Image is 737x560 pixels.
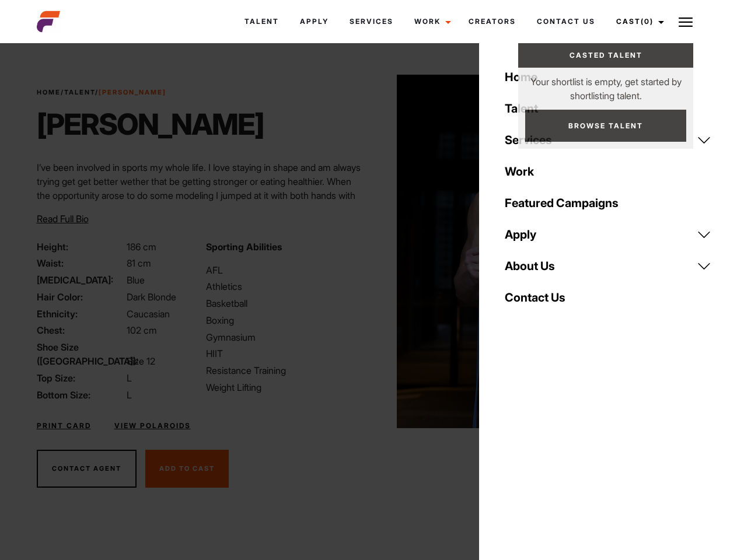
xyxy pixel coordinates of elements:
[206,313,361,327] li: Boxing
[206,380,361,394] li: Weight Lifting
[37,290,124,304] span: Hair Color:
[679,15,693,29] img: Burger icon
[498,187,718,219] a: Featured Campaigns
[127,324,157,336] span: 102 cm
[127,355,155,367] span: Size 12
[127,257,151,269] span: 81 cm
[206,279,361,293] li: Athletics
[145,450,229,488] button: Add To Cast
[127,291,176,303] span: Dark Blonde
[37,371,124,385] span: Top Size:
[206,296,361,310] li: Basketball
[37,307,124,321] span: Ethnicity:
[525,110,686,142] a: Browse Talent
[498,250,718,282] a: About Us
[404,6,458,37] a: Work
[206,363,361,377] li: Resistance Training
[37,212,89,226] button: Read Full Bio
[114,421,191,431] a: View Polaroids
[64,88,95,96] a: Talent
[206,241,282,253] strong: Sporting Abilities
[339,6,404,37] a: Services
[606,6,671,37] a: Cast(0)
[526,6,606,37] a: Contact Us
[234,6,289,37] a: Talent
[99,88,166,96] strong: [PERSON_NAME]
[498,124,718,156] a: Services
[37,421,91,431] a: Print Card
[127,308,170,320] span: Caucasian
[37,160,362,258] p: I’ve been involved in sports my whole life. I love staying in shape and am always trying get get ...
[37,450,137,488] button: Contact Agent
[206,263,361,277] li: AFL
[206,346,361,360] li: HIIT
[37,388,124,402] span: Bottom Size:
[518,68,693,103] p: Your shortlist is empty, get started by shortlisting talent.
[37,87,166,97] span: / /
[37,323,124,337] span: Chest:
[37,10,60,33] img: cropped-aefm-brand-fav-22-square.png
[641,17,654,26] span: (0)
[498,61,718,93] a: Home
[37,256,124,270] span: Waist:
[37,273,124,287] span: [MEDICAL_DATA]:
[498,156,718,187] a: Work
[159,464,215,473] span: Add To Cast
[37,213,89,225] span: Read Full Bio
[127,241,156,253] span: 186 cm
[498,282,718,313] a: Contact Us
[37,88,61,96] a: Home
[127,389,132,401] span: L
[289,6,339,37] a: Apply
[458,6,526,37] a: Creators
[498,93,718,124] a: Talent
[518,43,693,68] a: Casted Talent
[37,340,124,368] span: Shoe Size ([GEOGRAPHIC_DATA]):
[127,274,145,286] span: Blue
[37,240,124,254] span: Height:
[127,372,132,384] span: L
[498,219,718,250] a: Apply
[37,107,264,142] h1: [PERSON_NAME]
[206,330,361,344] li: Gymnasium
